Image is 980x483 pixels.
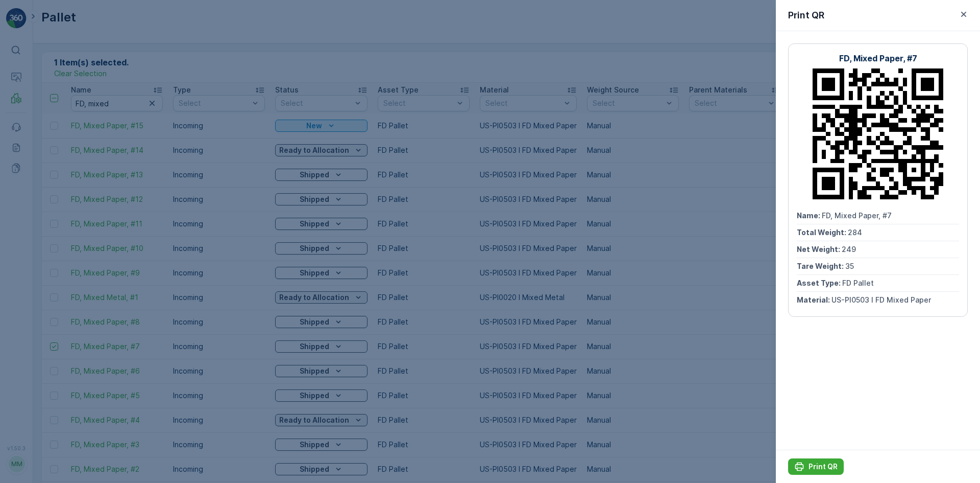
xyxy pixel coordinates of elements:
p: Print QR [808,462,838,472]
span: 284 [848,228,862,237]
span: FD Pallet [842,279,874,287]
button: Print QR [788,458,844,475]
span: 35 [845,262,854,270]
span: Tare Weight : [797,262,845,270]
p: FD, Mixed Paper, #7 [839,52,917,64]
span: Asset Type : [797,279,842,287]
span: Total Weight : [797,228,848,237]
span: Name : [797,211,822,220]
span: US-PI0503 I FD Mixed Paper [831,295,931,304]
span: 249 [842,245,856,254]
span: Net Weight : [797,245,842,254]
span: FD, Mixed Paper, #7 [822,211,892,220]
p: Print QR [788,8,824,22]
span: Material : [797,295,831,304]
